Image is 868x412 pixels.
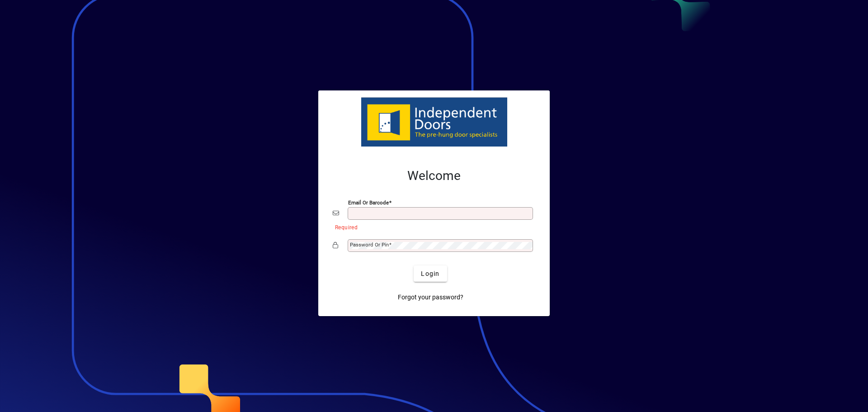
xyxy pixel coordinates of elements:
span: Forgot your password? [398,293,463,302]
a: Forgot your password? [394,289,467,305]
span: Login [421,269,439,279]
mat-error: Required [335,222,528,232]
h2: Welcome [333,168,535,184]
mat-label: Email or Barcode [348,199,389,206]
button: Login [414,265,447,282]
mat-label: Password or Pin [350,242,389,248]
